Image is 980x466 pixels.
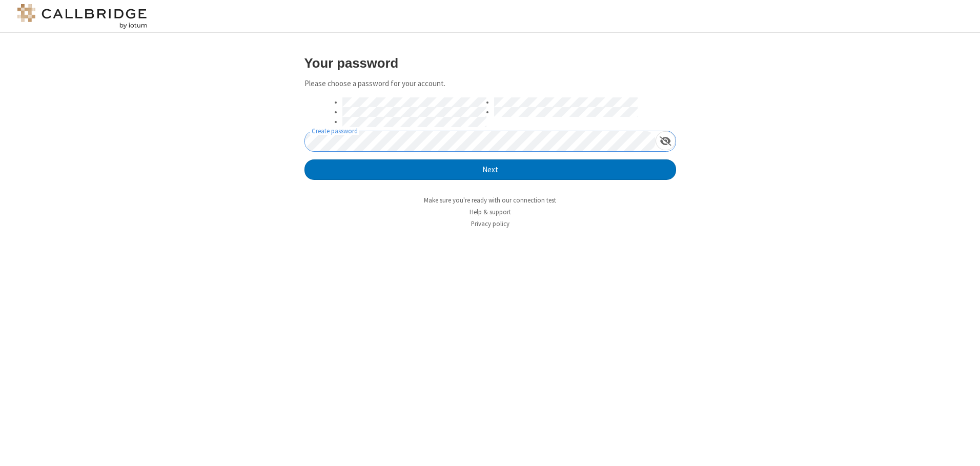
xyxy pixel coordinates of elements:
button: Next [304,159,676,180]
p: Please choose a password for your account. [304,78,676,90]
a: Help & support [469,208,511,216]
h3: Your password [304,56,676,70]
img: logo@2x.png [15,4,149,29]
a: Privacy policy [471,219,509,228]
a: Make sure you're ready with our connection test [424,196,556,205]
div: Show password [656,131,676,150]
input: Create password [305,131,656,151]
